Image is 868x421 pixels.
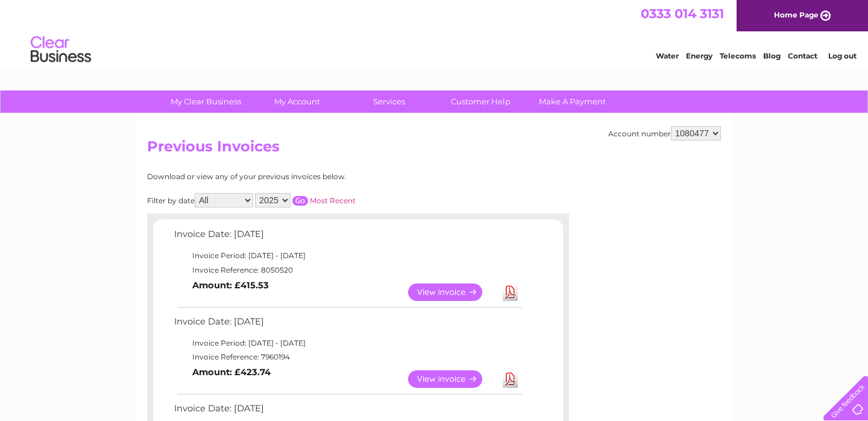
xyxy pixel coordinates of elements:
[171,314,524,336] td: Invoice Date: [DATE]
[147,173,464,181] div: Download or view any of your previous invoices below.
[720,51,756,60] a: Telecoms
[408,283,497,301] a: View
[656,51,679,60] a: Water
[608,126,721,141] div: Account number
[171,226,524,248] td: Invoice Date: [DATE]
[763,51,781,60] a: Blog
[641,6,724,21] a: 0333 014 3131
[147,193,464,207] div: Filter by date
[408,370,497,388] a: View
[503,370,518,388] a: Download
[30,31,92,68] img: logo.png
[686,51,712,60] a: Energy
[339,90,439,113] a: Services
[147,138,721,161] h2: Previous Invoices
[788,51,817,60] a: Contact
[171,248,524,263] td: Invoice Period: [DATE] - [DATE]
[503,283,518,301] a: Download
[431,90,530,113] a: Customer Help
[248,90,347,113] a: My Account
[192,367,271,378] b: Amount: £423.74
[192,280,269,291] b: Amount: £415.53
[171,336,524,350] td: Invoice Period: [DATE] - [DATE]
[828,51,857,60] a: Log out
[310,196,356,205] a: Most Recent
[171,263,524,277] td: Invoice Reference: 8050520
[171,350,524,364] td: Invoice Reference: 7960194
[523,90,622,113] a: Make A Payment
[150,7,720,59] div: Clear Business is a trading name of Verastar Limited (registered in [GEOGRAPHIC_DATA] No. 3667643...
[156,90,256,113] a: My Clear Business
